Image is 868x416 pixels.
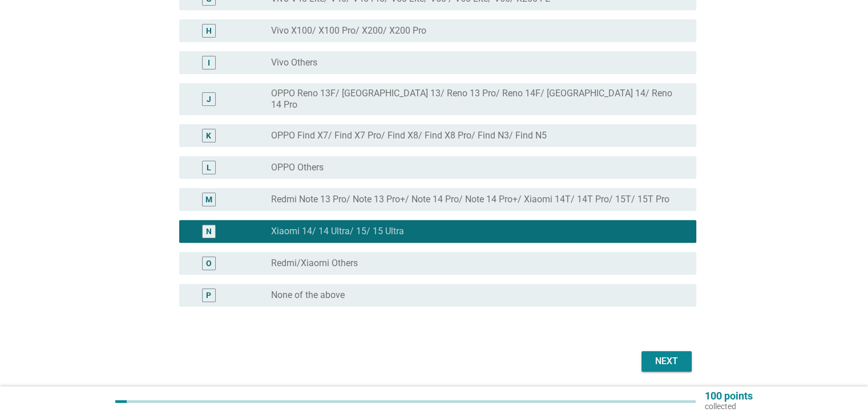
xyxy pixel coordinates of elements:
div: L [207,162,211,174]
label: Vivo X100/ X100 Pro/ X200/ X200 Pro [271,25,426,36]
label: OPPO Reno 13F/ [GEOGRAPHIC_DATA] 13/ Reno 13 Pro/ Reno 14F/ [GEOGRAPHIC_DATA] 14/ Reno 14 Pro [271,88,677,111]
div: N [206,226,212,238]
div: I [208,57,210,69]
p: 100 points [705,391,753,401]
label: None of the above [271,289,345,301]
div: H [206,25,212,37]
div: M [205,194,212,206]
label: OPPO Others [271,162,324,173]
label: Vivo Others [271,57,317,68]
div: O [206,258,212,270]
label: Xiaomi 14/ 14 Ultra/ 15/ 15 Ultra [271,226,404,237]
p: collected [705,401,753,411]
div: K [206,130,211,142]
div: P [206,289,211,301]
label: Redmi/Xiaomi Others [271,258,358,269]
button: Next [641,351,692,372]
label: OPPO Find X7/ Find X7 Pro/ Find X8/ Find X8 Pro/ Find N3/ Find N5 [271,130,547,141]
div: Next [651,354,683,368]
div: J [207,93,211,105]
label: Redmi Note 13 Pro/ Note 13 Pro+/ Note 14 Pro/ Note 14 Pro+/ Xiaomi 14T/ 14T Pro/ 15T/ 15T Pro [271,194,669,205]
